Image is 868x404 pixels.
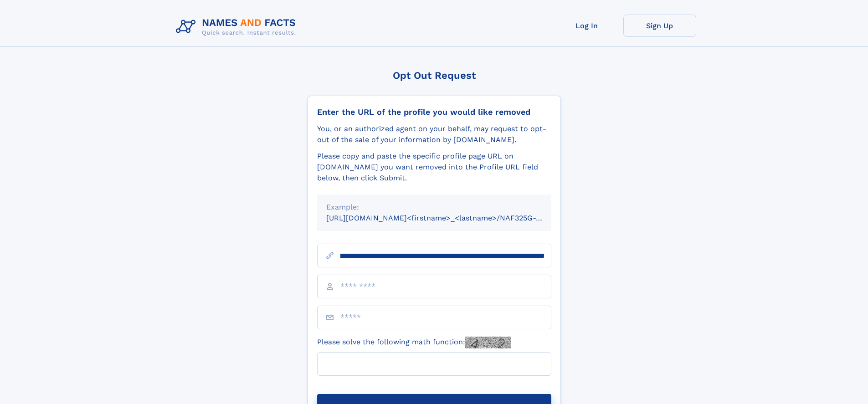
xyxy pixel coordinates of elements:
[326,214,569,222] small: [URL][DOMAIN_NAME]<firstname>_<lastname>/NAF325G-xxxxxxxx
[623,15,696,37] a: Sign Up
[317,123,551,145] div: You, or an authorized agent on your behalf, may request to opt-out of the sale of your informatio...
[550,15,623,37] a: Log In
[317,151,551,184] div: Please copy and paste the specific profile page URL on [DOMAIN_NAME] you want removed into the Pr...
[308,70,561,81] div: Opt Out Request
[172,15,303,39] img: Logo Names and Facts
[317,107,551,117] div: Enter the URL of the profile you would like removed
[326,202,542,213] div: Example:
[317,337,511,348] label: Please solve the following math function:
